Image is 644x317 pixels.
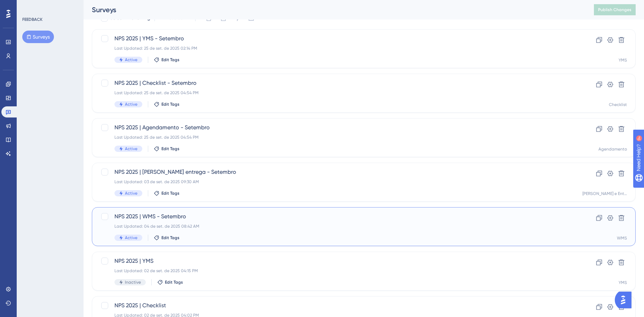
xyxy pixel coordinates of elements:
span: Inactive [125,279,141,285]
span: NPS 2025 | YMS - Setembro [114,34,557,43]
span: Edit Tags [161,101,180,107]
button: Edit Tags [154,57,180,63]
div: WMS [617,235,627,241]
div: Last Updated: 04 de set. de 2025 08:42 AM [114,223,557,229]
div: Last Updated: 03 de set. de 2025 09:30 AM [114,179,557,185]
div: YMS [619,57,627,63]
span: Active [125,101,137,107]
span: Active [125,235,137,241]
div: Agendamento [598,146,627,152]
div: [PERSON_NAME] e Entrega [582,191,627,196]
span: Active [125,190,137,196]
span: NPS 2025 | Agendamento - Setembro [114,123,557,132]
span: Edit Tags [161,235,180,241]
span: Publish Changes [598,7,631,13]
button: Edit Tags [154,146,180,152]
span: Edit Tags [161,190,180,196]
span: NPS 2025 | YMS [114,257,557,265]
button: Edit Tags [154,235,180,241]
span: NPS 2025 | Checklist [114,301,557,310]
div: 9+ [47,3,51,9]
button: Edit Tags [154,190,180,196]
span: Edit Tags [161,57,180,63]
div: Last Updated: 25 de set. de 2025 04:54 PM [114,135,557,140]
span: Active [125,146,137,152]
span: Need Help? [16,2,43,10]
div: YMS [619,280,627,285]
div: Last Updated: 02 de set. de 2025 04:15 PM [114,268,557,274]
div: Last Updated: 25 de set. de 2025 02:14 PM [114,46,557,51]
button: Edit Tags [157,279,183,285]
span: Edit Tags [161,146,180,152]
span: NPS 2025 | Checklist - Setembro [114,79,557,87]
span: Active [125,57,137,63]
div: Last Updated: 25 de set. de 2025 04:54 PM [114,90,557,96]
div: Surveys [92,5,577,15]
span: NPS 2025 | WMS - Setembro [114,212,557,221]
span: Edit Tags [165,279,183,285]
div: FEEDBACK [22,17,42,22]
div: Checklist [609,102,627,107]
button: Publish Changes [594,4,636,15]
button: Surveys [22,31,54,43]
button: Edit Tags [154,101,180,107]
iframe: UserGuiding AI Assistant Launcher [615,290,636,310]
span: NPS 2025 | [PERSON_NAME] entrega - Setembro [114,168,557,176]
